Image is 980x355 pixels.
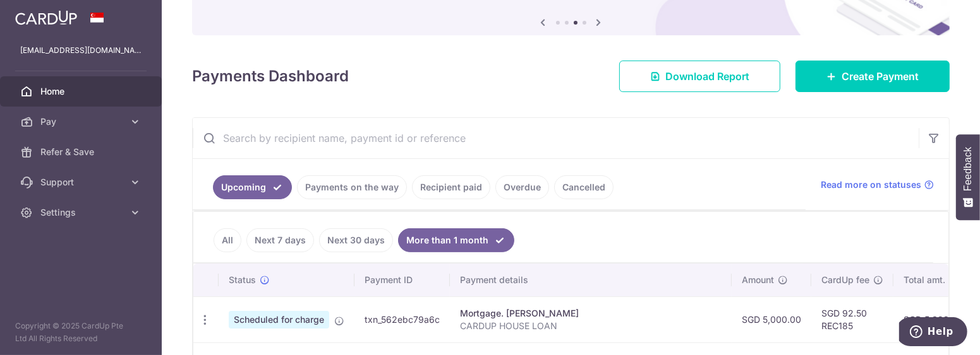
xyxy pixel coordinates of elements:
[214,228,241,252] a: All
[495,175,549,199] a: Overdue
[398,228,514,252] a: More than 1 month
[450,264,732,296] th: Payment details
[956,134,980,220] button: Feedback - Show survey
[319,228,393,252] a: Next 30 days
[246,228,314,252] a: Next 7 days
[297,175,407,199] a: Payments on the way
[40,115,124,128] span: Pay
[962,147,974,191] span: Feedback
[40,146,124,158] span: Refer & Save
[40,85,124,98] span: Home
[811,296,893,342] td: SGD 92.50 REC185
[460,320,722,332] p: CARDUP HOUSE LOAN
[20,44,142,57] p: [EMAIL_ADDRESS][DOMAIN_NAME]
[15,10,77,25] img: CardUp
[893,296,972,342] td: SGD 5,092.50
[821,178,934,191] a: Read more on statuses
[229,311,329,329] span: Scheduled for charge
[40,206,124,219] span: Settings
[192,65,349,88] h4: Payments Dashboard
[554,175,614,199] a: Cancelled
[40,176,124,189] span: Support
[732,296,811,342] td: SGD 5,000.00
[619,61,780,92] a: Download Report
[665,69,749,84] span: Download Report
[795,61,950,92] a: Create Payment
[412,175,490,199] a: Recipient paid
[899,317,967,349] iframe: Opens a widget where you can find more information
[229,274,256,286] span: Status
[213,175,292,199] a: Upcoming
[193,118,919,158] input: Search by recipient name, payment id or reference
[821,274,869,286] span: CardUp fee
[742,274,774,286] span: Amount
[460,307,722,320] div: Mortgage. [PERSON_NAME]
[821,178,921,191] span: Read more on statuses
[842,69,919,84] span: Create Payment
[354,296,450,342] td: txn_562ebc79a6c
[354,264,450,296] th: Payment ID
[904,274,945,286] span: Total amt.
